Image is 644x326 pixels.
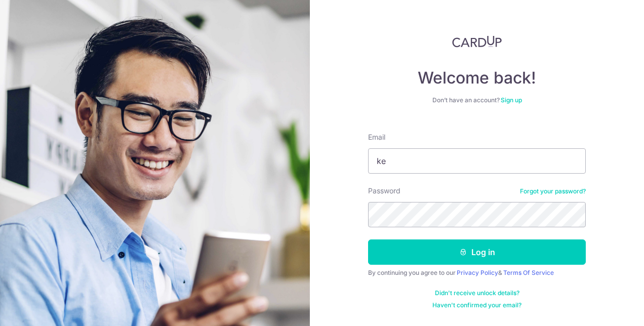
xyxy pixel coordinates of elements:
[368,239,586,265] button: Log in
[503,269,554,276] a: Terms Of Service
[368,148,586,174] input: Enter your Email
[452,35,502,48] img: CardUp Logo
[432,301,521,309] a: Haven't confirmed your email?
[368,269,586,277] div: By continuing you agree to our &
[501,96,522,104] a: Sign up
[520,187,586,195] a: Forgot your password?
[368,132,385,142] label: Email
[435,289,519,297] a: Didn't receive unlock details?
[368,186,400,196] label: Password
[457,269,498,276] a: Privacy Policy
[368,96,586,104] div: Don’t have an account?
[368,68,586,88] h4: Welcome back!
